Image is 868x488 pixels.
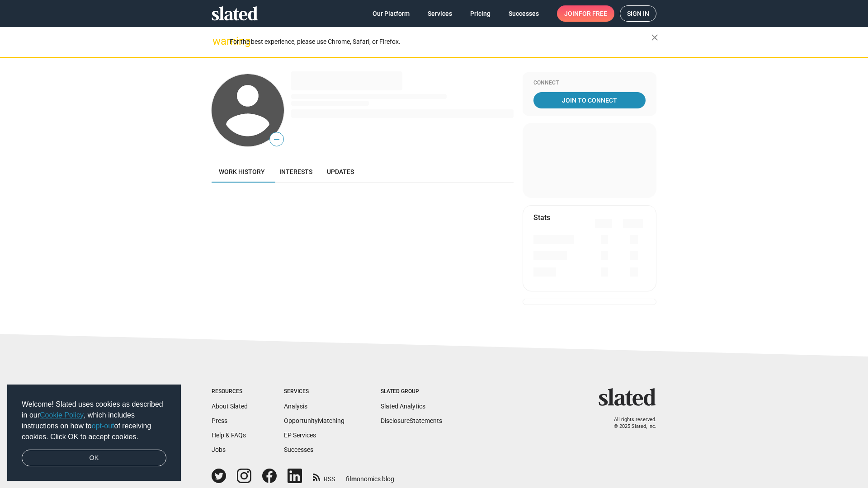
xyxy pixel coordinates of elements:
[284,446,313,453] a: Successes
[212,388,248,395] div: Resources
[212,36,223,47] mat-icon: warning
[381,388,442,395] div: Slated Group
[279,168,312,175] span: Interests
[501,5,546,22] a: Successes
[557,5,614,22] a: Joinfor free
[346,468,394,483] a: filmonomics blog
[212,403,248,410] a: About Slated
[381,417,442,424] a: DisclosureStatements
[284,403,307,410] a: Analysis
[533,92,646,108] a: Join To Connect
[284,432,316,439] a: EP Services
[579,5,607,22] span: for free
[212,417,227,424] a: Press
[284,388,344,395] div: Services
[7,385,181,481] div: cookieconsent
[373,5,410,22] span: Our Platform
[22,450,166,467] a: dismiss cookie message
[604,417,656,430] p: All rights reserved. © 2025 Slated, Inc.
[272,161,320,183] a: Interests
[649,32,660,43] mat-icon: close
[219,168,265,175] span: Work history
[509,5,539,22] span: Successes
[564,5,607,22] span: Join
[327,168,354,175] span: Updates
[428,5,452,22] span: Services
[212,446,226,453] a: Jobs
[212,161,272,183] a: Work history
[346,475,357,483] span: film
[212,432,246,439] a: Help & FAQs
[620,5,656,22] a: Sign in
[365,5,417,22] a: Our Platform
[470,5,491,22] span: Pricing
[381,403,425,410] a: Slated Analytics
[40,411,84,419] a: Cookie Policy
[463,5,498,22] a: Pricing
[420,5,459,22] a: Services
[535,92,644,108] span: Join To Connect
[533,80,646,87] div: Connect
[92,422,114,430] a: opt-out
[22,399,166,442] span: Welcome! Slated uses cookies as described in our , which includes instructions on how to of recei...
[320,161,361,183] a: Updates
[270,134,283,145] span: —
[230,36,651,48] div: For the best experience, please use Chrome, Safari, or Firefox.
[284,417,344,424] a: OpportunityMatching
[313,469,335,483] a: RSS
[533,213,550,222] mat-card-title: Stats
[627,6,649,21] span: Sign in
